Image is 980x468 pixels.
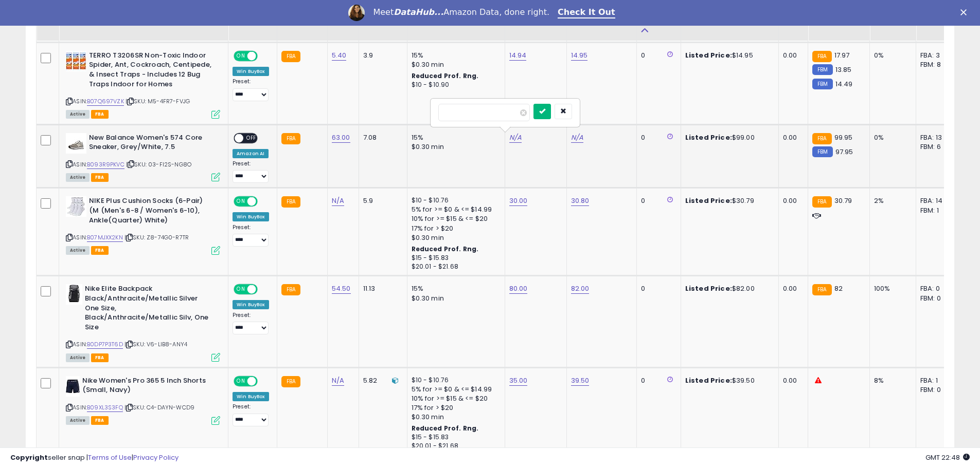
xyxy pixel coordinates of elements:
[91,416,109,425] span: FBA
[509,50,527,61] a: 14.94
[685,376,771,385] div: $39.50
[124,233,189,241] span: | SKU: Z8-74G0-R7TR
[412,224,497,233] div: 17% for > $20
[558,7,615,18] a: Check It Out
[783,196,800,205] div: 0.00
[412,403,497,413] div: 17% for > $20
[235,197,247,206] span: ON
[812,64,832,75] small: FBM
[685,50,732,60] b: Listed Price:
[332,196,344,206] a: N/A
[641,284,673,293] div: 0
[281,133,300,144] small: FBA
[66,196,220,253] div: ASIN:
[641,376,673,385] div: 0
[243,134,260,142] span: OFF
[87,403,123,412] a: B09XL3S3FQ
[124,340,187,348] span: | SKU: V6-LIB8-ANY4
[874,51,908,60] div: 0%
[10,453,48,462] strong: Copyright
[412,60,497,69] div: $0.30 min
[10,453,179,463] div: seller snap | |
[66,416,90,425] span: All listings currently available for purchase on Amazon
[412,284,497,293] div: 15%
[412,214,497,223] div: 10% for >= $15 & <= $20
[412,81,497,89] div: $10 - $10.90
[920,196,954,205] div: FBA: 14
[91,110,109,119] span: FBA
[920,60,954,69] div: FBM: 8
[66,133,86,154] img: 31QjapyxfzL._SL40_.jpg
[412,71,479,80] b: Reduced Prof. Rng.
[66,196,86,217] img: 41o32+pIReL._SL40_.jpg
[87,340,123,349] a: B0DP7P3T6D
[89,133,214,155] b: New Balance Women's 574 Core Sneaker, Grey/White, 7.5
[412,205,497,214] div: 5% for >= $0 & <= $14.99
[874,133,908,142] div: 0%
[66,246,90,255] span: All listings currently available for purchase on Amazon
[363,196,399,205] div: 5.9
[812,196,831,208] small: FBA
[571,376,590,386] a: 39.50
[834,50,850,60] span: 17.97
[66,284,82,305] img: 413zqC2o5WL._SL40_.jpg
[812,133,831,144] small: FBA
[233,224,269,247] div: Preset:
[925,453,970,462] span: 2025-10-9 22:48 GMT
[256,377,273,385] span: OFF
[685,133,732,142] b: Listed Price:
[66,51,220,118] div: ASIN:
[363,133,399,142] div: 7.08
[571,50,588,61] a: 14.95
[85,284,210,334] b: Nike Elite Backpack Black/Anthracite/Metallic Silver One Size, Black/Anthracite/Metallic Silv, On...
[835,147,853,157] span: 97.95
[332,50,347,61] a: 5.40
[133,453,179,462] a: Privacy Policy
[256,197,273,206] span: OFF
[66,284,220,360] div: ASIN:
[509,376,528,386] a: 35.00
[235,285,247,294] span: ON
[89,196,214,228] b: NIKE Plus Cushion Socks (6-Pair) (M (Men's 6-8 / Women's 6-10), Ankle(Quarter) White)
[834,133,853,142] span: 99.95
[412,385,497,394] div: 5% for >= $0 & <= $14.99
[91,353,109,362] span: FBA
[812,51,831,62] small: FBA
[874,196,908,205] div: 2%
[412,394,497,403] div: 10% for >= $15 & <= $20
[783,133,800,142] div: 0.00
[235,377,247,385] span: ON
[126,160,191,169] span: | SKU: 03-FI2S-NG8O
[233,67,269,76] div: Win BuyBox
[783,51,800,60] div: 0.00
[91,173,109,182] span: FBA
[835,65,852,74] span: 13.85
[412,142,497,152] div: $0.30 min
[126,97,190,105] span: | SKU: M5-4FR7-FVJG
[509,284,528,294] a: 80.00
[66,353,90,362] span: All listings currently available for purchase on Amazon
[412,233,497,242] div: $0.30 min
[920,376,954,385] div: FBA: 1
[812,284,831,295] small: FBA
[281,51,300,62] small: FBA
[685,51,771,60] div: $14.95
[412,376,497,385] div: $10 - $10.76
[834,196,852,205] span: 30.79
[233,212,269,221] div: Win BuyBox
[87,233,123,242] a: B07MJXX2KN
[233,312,269,335] div: Preset:
[233,403,269,426] div: Preset:
[685,133,771,142] div: $99.00
[66,376,220,424] div: ASIN:
[373,7,549,17] div: Meet Amazon Data, done right.
[685,196,771,205] div: $30.79
[571,196,590,206] a: 30.80
[233,392,269,401] div: Win BuyBox
[66,376,80,397] img: 31fUTWnOQ5L._SL40_.jpg
[66,133,220,181] div: ASIN:
[233,78,269,101] div: Preset:
[256,51,273,60] span: OFF
[685,284,771,293] div: $82.00
[412,254,497,263] div: $15 - $15.83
